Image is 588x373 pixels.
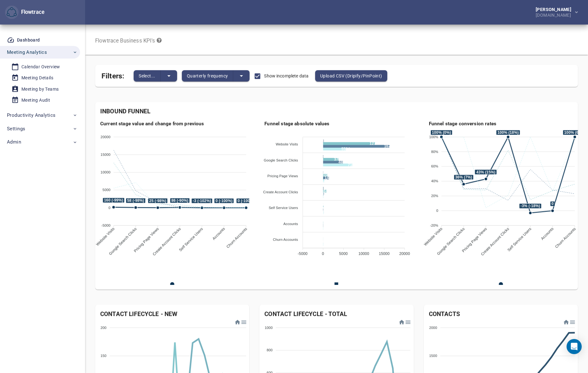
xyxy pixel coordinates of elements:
[506,227,532,252] tspan: Self Service Users
[264,73,308,79] span: Show incomplete data
[7,138,21,146] span: Admin
[429,135,438,138] tspan: 100%
[526,5,583,19] button: [PERSON_NAME][DOMAIN_NAME]
[187,72,228,80] span: Quarterly frequency
[379,251,389,256] tspan: 15000
[273,238,298,241] tspan: Churn Accounts
[429,326,437,330] tspan: 2000
[399,319,404,324] div: Reset Zoom
[259,310,413,318] div: Contact Lifecycle - Total
[536,7,574,12] div: [PERSON_NAME]
[269,206,298,210] tspan: Self Service Users
[320,72,382,80] span: Upload CSV (Dripify/PinPoint)
[101,170,110,174] tspan: 10000
[5,6,44,19] div: Flowtrace
[95,107,578,116] div: Inbound Funnel
[480,227,510,257] tspan: Create Account Clicks
[264,158,298,162] tspan: Google Search Clicks
[424,310,578,318] div: Contacts
[178,227,204,252] tspan: Self Service Users
[430,223,438,227] tspan: -20%
[21,74,53,82] div: Meeting Details
[234,319,240,324] div: Reset Zoom
[7,125,25,133] span: Settings
[21,85,59,93] div: Meeting by Teams
[139,72,155,80] span: Select...
[7,48,47,56] span: Meeting Analytics
[405,319,410,324] div: Menu
[424,121,578,127] div: Funnel stage conversion rates
[101,68,124,82] span: Filters:
[133,227,160,253] tspan: Pricing Page Views
[436,209,438,212] tspan: 0
[339,251,348,256] tspan: 5000
[5,6,19,19] button: Flowtrace
[226,227,248,249] tspan: Churn Accounts
[95,310,249,318] div: Contact Lifecycle - New
[431,179,438,183] tspan: 40%
[101,135,110,138] tspan: 20000
[436,227,466,256] tspan: Google Search Clicks
[17,36,40,44] div: Dashboard
[21,96,50,104] div: Meeting Audit
[322,251,324,256] tspan: 0
[19,8,44,16] div: Flowtrace
[134,70,161,82] button: Select...
[276,142,298,146] tspan: Website Visits
[182,70,233,82] button: Quarterly frequency
[298,251,308,256] tspan: -5000
[554,227,576,249] tspan: Churn Accounts
[567,339,582,354] div: Open Intercom Messenger
[102,188,110,192] tspan: 5000
[95,37,162,45] div: Flowtrace Business KPI's
[540,226,554,241] tspan: Accounts
[263,190,298,194] tspan: Create Account Clicks
[268,174,298,178] tspan: Pricing Page Views
[423,226,443,246] tspan: Website Visits
[399,251,410,256] tspan: 20000
[95,121,249,127] div: Current stage value and change from previous
[431,164,438,168] tspan: 60%
[265,326,273,330] tspan: 1000
[315,70,387,82] span: Upload CSV (Dripify/PinPoint)
[21,63,60,71] div: Calendar Overview
[563,319,568,324] div: Reset Zoom
[101,153,110,156] tspan: 15000
[152,227,182,257] tspan: Create Account Clicks
[211,226,226,241] tspan: Accounts
[7,7,17,17] img: Flowtrace
[429,354,437,358] tspan: 1500
[359,251,369,256] tspan: 10000
[461,227,488,253] tspan: Pricing Page Views
[284,222,298,225] tspan: Accounts
[182,70,250,82] div: split button
[536,12,574,17] div: [DOMAIN_NAME]
[101,223,111,227] tspan: -5000
[101,354,107,358] tspan: 150
[7,111,55,119] span: Productivity Analytics
[108,206,110,209] tspan: 0
[108,227,138,256] tspan: Google Search Clicks
[431,194,438,198] tspan: 20%
[569,319,574,324] div: Menu
[259,121,413,127] div: Funnel stage absolute values
[134,70,177,82] div: split button
[267,348,273,352] tspan: 800
[241,319,246,324] div: Menu
[101,326,107,330] tspan: 200
[431,150,438,153] tspan: 80%
[95,226,115,246] tspan: Website Visits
